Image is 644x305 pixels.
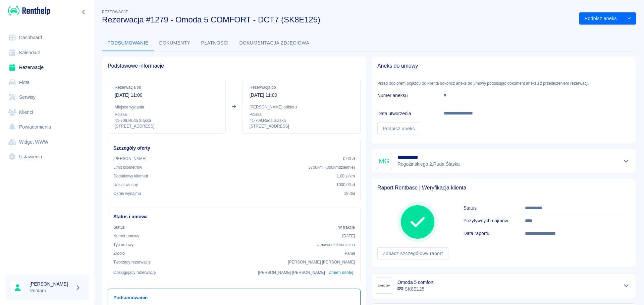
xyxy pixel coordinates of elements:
p: Miejsce wydania [115,104,219,110]
a: Widget WWW [5,135,89,150]
p: 41-709 , Ruda Śląska [250,118,354,124]
p: [STREET_ADDRESS] [250,124,354,129]
p: 19 dni [344,190,355,197]
p: Dodatkowy kilometr [113,173,148,179]
a: Podpisz aneks [377,123,420,135]
a: Renthelp logo [5,5,50,16]
h6: Pozytywnych najmów [464,217,525,224]
p: Polska [115,111,219,118]
h6: Status i umowa [113,213,355,220]
button: Zmień osobę [328,268,355,278]
p: Limit kilometrów [113,164,142,170]
p: Rezerwacja do [250,84,354,90]
p: Rezerwacja od [115,84,219,90]
button: Płatności [196,35,234,51]
span: Rezerwacje [102,10,128,14]
h6: Data raportu [464,230,525,237]
p: Status [113,224,125,230]
h6: Szczegóły oferty [113,145,355,152]
p: [PERSON_NAME] odbioru [250,104,354,110]
div: MG [376,153,392,169]
p: Umowa elektroniczna [317,242,355,248]
p: 0,00 zł [343,156,355,162]
h6: Status [464,205,525,211]
h3: Rezerwacja #1279 - Omoda 5 COMFORT - DCT7 (SK8E125) [102,15,574,24]
a: Rezerwacje [5,60,89,75]
p: Tworzący rezerwację [113,259,151,265]
p: Rogoźinśkiego 2 , Ruda Śląska [397,161,461,168]
p: Numer umowy [113,233,139,239]
button: drop-down [623,12,636,25]
p: [PERSON_NAME] [113,156,146,162]
p: W trakcie [338,224,355,230]
p: SK8E125 [397,286,433,293]
a: Serwisy [5,90,89,105]
p: Żrodło [113,250,125,256]
p: Udział własny [113,182,138,188]
span: Raport Rentbase | Weryfikacja klienta [377,184,630,191]
p: [DATE] 11:00 [250,92,354,99]
a: Dashboard [5,30,89,45]
img: Renthelp logo [8,5,50,16]
h6: Numer aneksu [377,92,433,99]
p: 1,00 zł /km [337,173,355,179]
p: 41-709 , Ruda Śląska [115,118,219,124]
p: Rentaro [30,287,72,294]
button: Pokaż szczegóły [621,281,632,290]
button: Pokaż szczegóły [621,156,632,166]
p: [STREET_ADDRESS] [115,124,219,129]
p: Obsługujący rezerwację [113,270,156,276]
img: Image [377,279,391,292]
button: Dokumentacja zdjęciowa [234,35,315,51]
button: Dokumenty [154,35,196,51]
a: Ustawienia [5,149,89,164]
button: Zwiń nawigację [79,8,89,16]
button: Podsumowanie [102,35,154,51]
p: 5700 km [308,164,355,170]
p: Okres wynajmu [113,190,141,197]
p: Typ umowy [113,242,133,248]
p: [PERSON_NAME] [PERSON_NAME] [258,270,325,276]
p: [DATE] [342,233,355,239]
h6: [PERSON_NAME] [30,281,72,287]
p: Panel [345,250,355,256]
a: Powiadomienia [5,120,89,135]
h6: Omoda 5 comfort [397,279,433,286]
p: Przed odbiorem pojazdu od klienta dokończ aneks do umowy podpisując dokument aneksu z przedłużeni... [372,80,636,86]
a: Klienci [5,105,89,120]
h6: Data utworzenia [377,110,433,117]
p: Polska [250,111,354,118]
a: Flota [5,75,89,90]
button: Podpisz aneks [579,12,623,25]
p: [PERSON_NAME] [PERSON_NAME] [288,259,355,265]
span: ( 300 km dziennie ) [325,165,355,170]
a: Kalendarz [5,45,89,60]
p: 1000,00 zł [336,182,355,188]
span: Podstawowe informacje [108,63,361,69]
p: [DATE] 11:00 [115,92,219,99]
span: Aneks do umowy [377,63,630,69]
a: Zobacz szczegółowy raport [377,247,448,260]
h6: Podsumowanie [113,294,355,301]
